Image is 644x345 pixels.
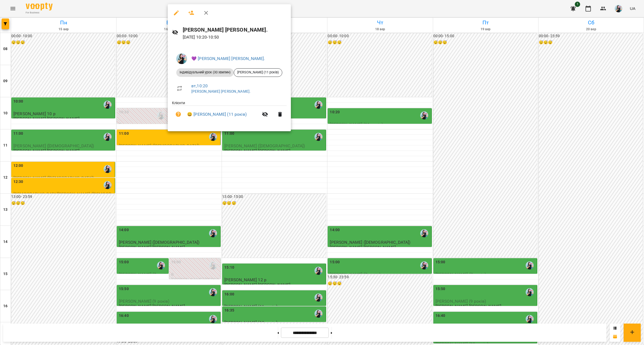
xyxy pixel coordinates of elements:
[176,70,234,75] span: Індивідуальний урок (30 хвилин)
[234,68,282,77] div: [PERSON_NAME] (11 років)
[172,100,287,125] ul: Клієнти
[191,89,251,93] a: [PERSON_NAME] [PERSON_NAME].
[191,83,208,88] a: вт , 10:20
[187,111,247,118] a: 😀 [PERSON_NAME] (11 років)
[183,34,287,40] p: [DATE] 10:20 - 10:50
[176,53,187,64] img: 2498a80441ea744641c5a9678fe7e6ac.jpeg
[191,56,265,61] a: 💜 [PERSON_NAME] [PERSON_NAME].
[172,108,185,121] button: Візит ще не сплачено. Додати оплату?
[234,70,282,75] span: [PERSON_NAME] (11 років)
[183,26,287,34] h6: [PERSON_NAME] [PERSON_NAME].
